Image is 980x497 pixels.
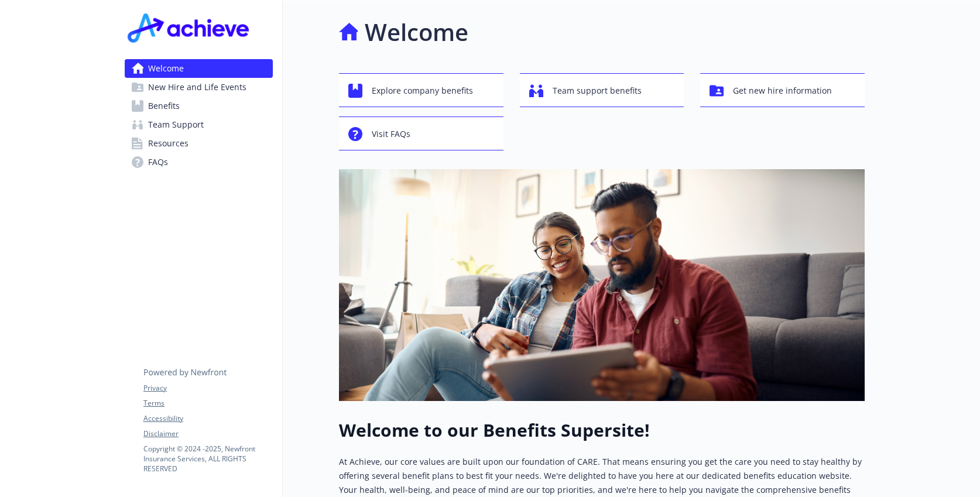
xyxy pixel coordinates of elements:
[125,115,273,134] a: Team Support
[339,116,503,150] button: Visit FAQs
[148,97,180,115] span: Benefits
[372,80,473,102] span: Explore company benefits
[339,169,865,401] img: overview page banner
[148,78,246,97] span: New Hire and Life Events
[553,80,642,102] span: Team support benefits
[125,78,273,97] a: New Hire and Life Events
[148,153,168,172] span: FAQs
[700,73,865,107] button: Get new hire information
[733,80,832,102] span: Get new hire information
[372,123,410,145] span: Visit FAQs
[148,134,189,153] span: Resources
[143,413,272,424] a: Accessibility
[125,134,273,153] a: Resources
[339,420,865,441] h1: Welcome to our Benefits Supersite!
[339,73,503,107] button: Explore company benefits
[125,153,273,172] a: FAQs
[125,97,273,115] a: Benefits
[143,429,272,439] a: Disclaimer
[143,444,272,474] p: Copyright © 2024 - 2025 , Newfront Insurance Services, ALL RIGHTS RESERVED
[520,73,684,107] button: Team support benefits
[143,383,272,393] a: Privacy
[125,59,273,78] a: Welcome
[148,115,204,134] span: Team Support
[143,398,272,409] a: Terms
[365,15,468,50] h1: Welcome
[148,59,184,78] span: Welcome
